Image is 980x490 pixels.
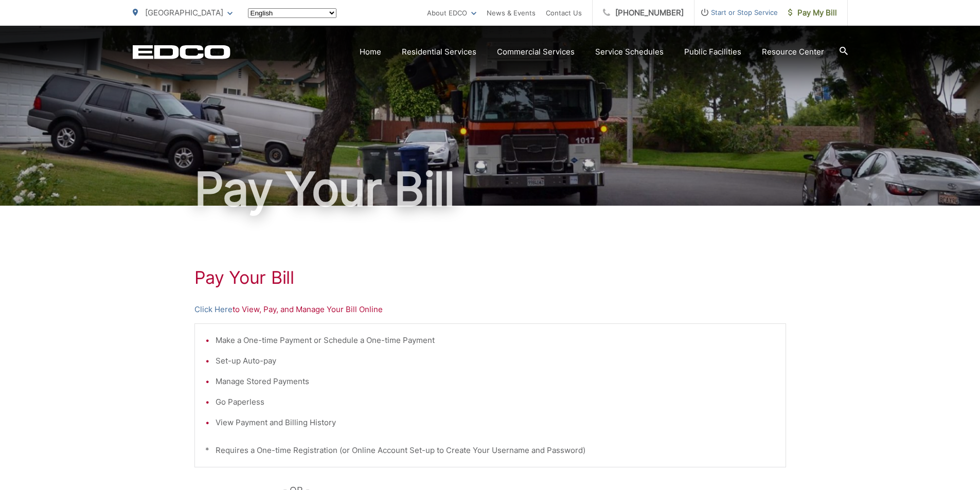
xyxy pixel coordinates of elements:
[684,46,741,58] a: Public Facilities
[133,164,848,215] h1: Pay Your Bill
[194,303,233,316] a: Click Here
[216,334,775,347] li: Make a One-time Payment or Schedule a One-time Payment
[145,8,223,17] span: [GEOGRAPHIC_DATA]
[595,46,664,58] a: Service Schedules
[216,396,775,408] li: Go Paperless
[487,7,536,19] a: News & Events
[205,444,775,457] p: * Requires a One-time Registration (or Online Account Set-up to Create Your Username and Password)
[762,46,824,58] a: Resource Center
[216,416,775,429] li: View Payment and Billing History
[546,7,582,19] a: Contact Us
[194,267,786,288] h1: Pay Your Bill
[497,46,575,58] a: Commercial Services
[248,8,336,18] select: Select a language
[360,46,381,58] a: Home
[427,7,476,19] a: About EDCO
[402,46,476,58] a: Residential Services
[216,375,775,388] li: Manage Stored Payments
[133,45,230,59] a: EDCD logo. Return to the homepage.
[194,303,786,316] p: to View, Pay, and Manage Your Bill Online
[216,355,775,367] li: Set-up Auto-pay
[788,7,837,19] span: Pay My Bill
